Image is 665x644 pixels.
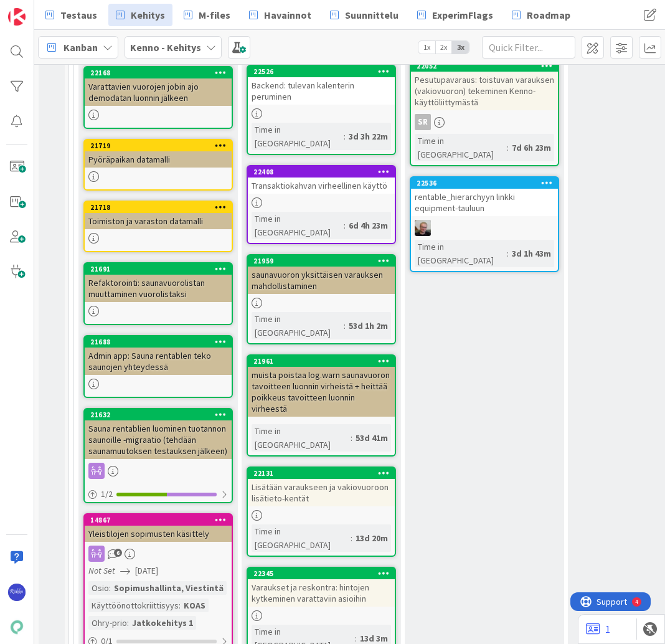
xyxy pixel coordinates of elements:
[83,335,233,398] a: 21688Admin app: Sauna rentablen teko saunojen yhteydessä
[253,357,395,366] div: 21961
[181,599,209,612] div: KOAS
[527,7,570,22] span: Roadmap
[411,114,558,130] div: SR
[252,212,344,239] div: Time in [GEOGRAPHIC_DATA]
[85,336,232,348] div: 21688
[253,168,395,176] div: 22408
[90,338,232,346] div: 21688
[345,7,399,22] span: Suunnittelu
[346,219,391,232] div: 6d 4h 23m
[26,2,57,17] span: Support
[85,140,232,151] div: 21719
[417,62,558,70] div: 22052
[351,531,352,545] span: :
[64,40,98,55] span: Kanban
[88,616,127,630] div: Ohry-prio
[346,130,391,143] div: 3d 3h 22m
[247,354,396,457] a: 21961muista poistaa log.warn saunavuoron tavoitteen luonnin virheistä + heittää poikkeus tavoitte...
[83,66,233,129] a: 22168Varattavien vuorojen jobin ajo demodatan luonnin jälkeen
[85,263,232,302] div: 21691Refaktorointi: saunavuorolistan muuttaminen vuorolistaksi
[344,319,346,333] span: :
[127,616,129,630] span: :
[90,265,232,273] div: 21691
[85,409,232,459] div: 21632Sauna rentablien luominen tuotannon saunoille -migraatio (tehdään saunamuutoksen testauksen ...
[85,213,232,229] div: Toimiston ja varaston datamalli
[129,616,196,630] div: Jatkokehitys 1
[415,220,431,236] img: JH
[248,255,395,294] div: 21959saunavuoron yksittäisen varauksen mahdollistaminen
[248,468,395,506] div: 22131Lisätään varaukseen ja vakiovuoroon lisätieto-kentät
[88,565,115,576] i: Not Set
[509,141,554,154] div: 7d 6h 23m
[131,7,165,22] span: Kehitys
[509,247,554,260] div: 3d 1h 43m
[411,60,558,110] div: 22052Pesutupavaraus: toistuvan varauksen (vakiovuoron) tekeminen Kenno-käyttöliittymästä
[252,312,344,339] div: Time in [GEOGRAPHIC_DATA]
[85,202,232,229] div: 21718Toimiston ja varaston datamalli
[90,516,232,524] div: 14867
[410,59,559,166] a: 22052Pesutupavaraus: toistuvan varauksen (vakiovuoron) tekeminen Kenno-käyttöliittymästäSRTime in...
[85,348,232,375] div: Admin app: Sauna rentablen teko saunojen yhteydessä
[432,7,493,22] span: ExperimFlags
[83,201,233,252] a: 21718Toimiston ja varaston datamalli
[85,140,232,168] div: 21719Pyöräpaikan datamalli
[248,479,395,506] div: Lisätään varaukseen ja vakiovuoroon lisätieto-kentät
[415,240,507,267] div: Time in [GEOGRAPHIC_DATA]
[85,409,232,420] div: 21632
[323,4,406,26] a: Suunnittelu
[507,247,509,260] span: :
[248,356,395,367] div: 21961
[248,66,395,77] div: 22526
[199,7,230,22] span: M-files
[85,67,232,106] div: 22168Varattavien vuorojen jobin ajo demodatan luonnin jälkeen
[179,599,181,612] span: :
[83,262,233,325] a: 21691Refaktorointi: saunavuorolistan muuttaminen vuorolistaksi
[242,4,319,26] a: Havainnot
[411,60,558,72] div: 22052
[85,275,232,302] div: Refaktorointi: saunavuorolistan muuttaminen vuorolistaksi
[253,569,395,578] div: 22345
[111,581,227,595] div: Sopimushallinta, Viestintä
[252,424,351,452] div: Time in [GEOGRAPHIC_DATA]
[248,267,395,294] div: saunavuoron yksittäisen varauksen mahdollistaminen
[130,41,201,54] b: Kenno - Kehitys
[248,468,395,479] div: 22131
[586,622,610,637] a: 1
[88,599,179,612] div: Käyttöönottokriittisyys
[247,65,396,155] a: 22526Backend: tulevan kalenterin peruminenTime in [GEOGRAPHIC_DATA]:3d 3h 22m
[85,486,232,502] div: 1/2
[248,166,395,194] div: 22408Transaktiokahvan virheellinen käyttö
[411,178,558,216] div: 22536rentable_hierarchyyn linkki equipment-tauluun
[101,488,113,501] span: 1 / 2
[410,4,501,26] a: ExperimFlags
[247,466,396,557] a: 22131Lisätään varaukseen ja vakiovuoroon lisätieto-kentätTime in [GEOGRAPHIC_DATA]:13d 20m
[248,178,395,194] div: Transaktiokahvan virheellinen käyttö
[83,139,233,191] a: 21719Pyöräpaikan datamalli
[248,66,395,105] div: 22526Backend: tulevan kalenterin peruminen
[248,367,395,417] div: muista poistaa log.warn saunavuoron tavoitteen luonnin virheistä + heittää poikkeus tavoitteen lu...
[8,584,26,601] img: RS
[109,581,111,595] span: :
[247,254,396,344] a: 21959saunavuoron yksittäisen varauksen mahdollistaminenTime in [GEOGRAPHIC_DATA]:53d 1h 2m
[248,568,395,607] div: 22345Varaukset ja reskontra: hintojen kytkeminen varattaviin asioihin
[411,220,558,236] div: JH
[90,69,232,77] div: 22168
[248,255,395,267] div: 21959
[417,179,558,187] div: 22536
[85,67,232,78] div: 22168
[252,123,344,150] div: Time in [GEOGRAPHIC_DATA]
[8,618,26,636] img: avatar
[88,581,109,595] div: Osio
[352,431,391,445] div: 53d 41m
[253,67,395,76] div: 22526
[8,8,26,26] img: Visit kanbanzone.com
[452,41,469,54] span: 3x
[351,431,352,445] span: :
[415,134,507,161] div: Time in [GEOGRAPHIC_DATA]
[83,408,233,503] a: 21632Sauna rentablien luominen tuotannon saunoille -migraatio (tehdään saunamuutoksen testauksen ...
[435,41,452,54] span: 2x
[85,514,232,542] div: 14867Yleistilojen sopimusten käsittely
[344,130,346,143] span: :
[248,356,395,417] div: 21961muista poistaa log.warn saunavuoron tavoitteen luonnin virheistä + heittää poikkeus tavoitte...
[248,568,395,579] div: 22345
